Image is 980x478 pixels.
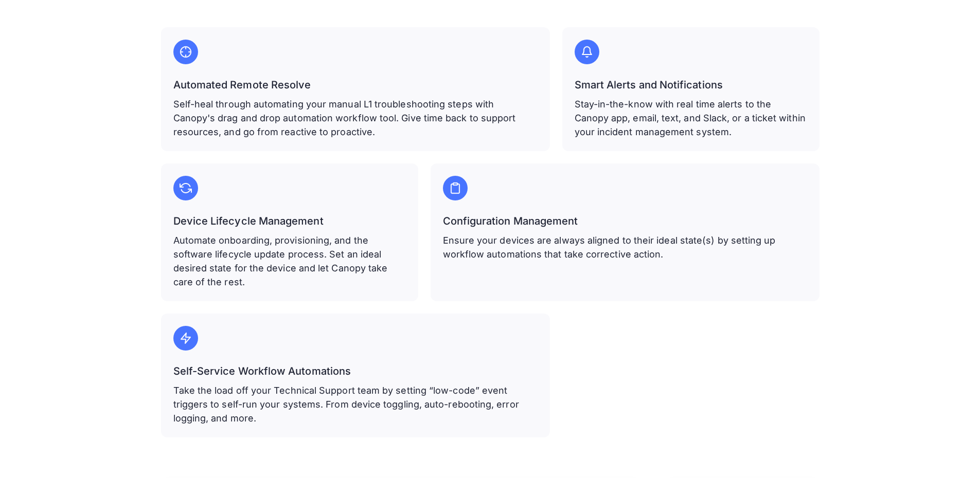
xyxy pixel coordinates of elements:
p: Automate onboarding, provisioning, and the software lifecycle update process. Set an ideal desire... [173,233,406,289]
h3: Smart Alerts and Notifications [575,77,807,93]
h3: Configuration Management [443,213,807,229]
h3: Automated Remote Resolve [173,77,538,93]
p: Self-heal through automating your manual L1 troubleshooting steps with Canopy's drag and drop aut... [173,97,538,139]
p: Ensure your devices are always aligned to their ideal state(s) by setting up workflow automations... [443,233,807,261]
p: Stay-in-the-know with real time alerts to the Canopy app, email, text, and Slack, or a ticket wit... [575,97,807,139]
h3: Self-Service Workflow Automations [173,363,538,379]
h3: Device Lifecycle Management [173,213,406,229]
p: Take the load off your Technical Support team by setting “low-code” event triggers to self-run yo... [173,383,538,425]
